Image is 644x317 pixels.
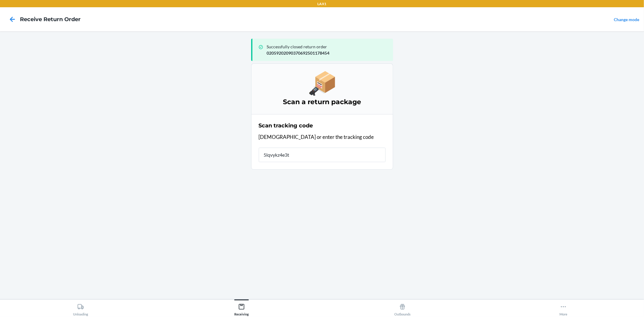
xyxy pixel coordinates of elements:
[614,17,639,22] a: Change mode
[483,299,644,316] button: More
[259,122,313,130] h2: Scan tracking code
[267,50,388,56] p: 02059202090370692501178454
[259,97,386,107] h3: Scan a return package
[234,301,249,316] div: Receiving
[20,15,81,23] h4: Receive Return Order
[259,148,386,162] input: Tracking code
[267,43,388,50] p: Successfully closed return order
[322,299,483,316] button: Outbounds
[259,133,386,141] p: [DEMOGRAPHIC_DATA] or enter the tracking code
[318,1,327,7] p: LAX1
[559,301,567,316] div: More
[394,301,411,316] div: Outbounds
[73,301,88,316] div: Unloading
[161,299,322,316] button: Receiving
